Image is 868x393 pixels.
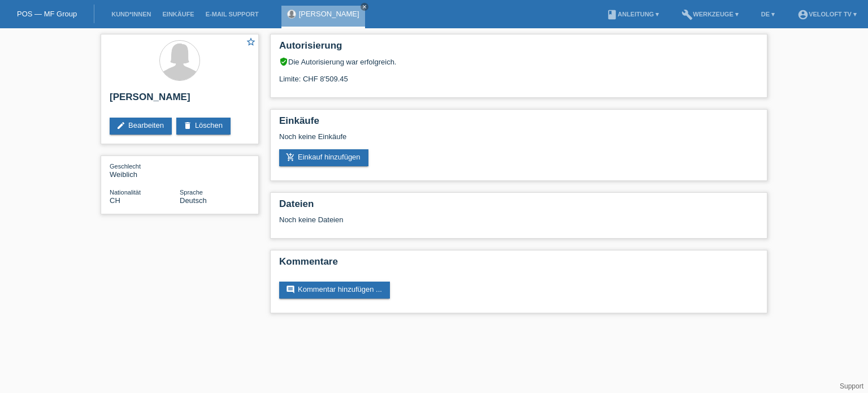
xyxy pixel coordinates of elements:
[200,11,264,18] a: E-Mail Support
[279,149,368,166] a: add_shopping_cartEinkauf hinzufügen
[286,285,295,294] i: comment
[180,189,203,196] span: Sprache
[279,115,758,132] h2: Einkäufe
[279,282,390,299] a: commentKommentar hinzufügen ...
[797,9,809,20] i: account_circle
[840,382,863,390] a: Support
[183,121,192,130] i: delete
[286,153,295,162] i: add_shopping_cart
[362,4,367,10] i: close
[176,118,231,135] a: deleteLöschen
[110,162,180,179] div: Weiblich
[157,11,199,18] a: Einkäufe
[106,11,157,18] a: Kund*innen
[110,189,141,196] span: Nationalität
[17,10,77,18] a: POS — MF Group
[246,37,256,49] a: star_border
[116,121,125,130] i: edit
[110,92,250,109] h2: [PERSON_NAME]
[299,10,359,18] a: [PERSON_NAME]
[279,215,624,224] div: Noch keine Dateien
[279,198,758,215] h2: Dateien
[110,196,120,205] span: Schweiz
[601,11,665,18] a: bookAnleitung ▾
[792,11,862,18] a: account_circleVeloLoft TV ▾
[279,66,758,83] div: Limite: CHF 8'509.45
[756,11,780,18] a: DE ▾
[361,3,368,11] a: close
[279,256,758,273] h2: Kommentare
[180,196,207,205] span: Deutsch
[676,11,744,18] a: buildWerkzeuge ▾
[110,118,172,135] a: editBearbeiten
[606,9,618,20] i: book
[110,163,141,170] span: Geschlecht
[279,132,758,149] div: Noch keine Einkäufe
[682,9,693,20] i: build
[246,37,256,47] i: star_border
[279,57,758,66] div: Die Autorisierung war erfolgreich.
[279,57,288,66] i: verified_user
[279,40,758,57] h2: Autorisierung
